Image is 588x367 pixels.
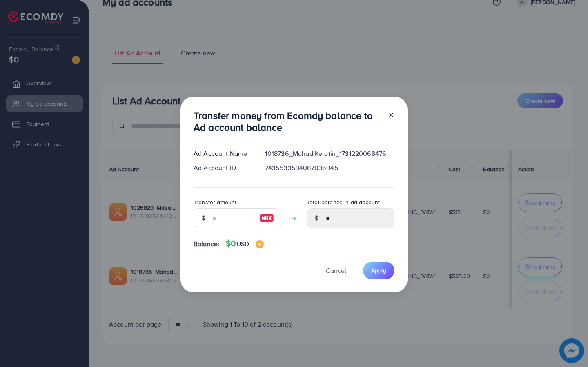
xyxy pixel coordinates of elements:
[258,163,401,172] div: 7435533534087036945
[226,239,264,249] h4: $0
[194,198,236,206] label: Transfer amount
[316,262,356,279] button: Cancel
[194,110,381,133] h3: Transfer money from Ecomdy balance to Ad account balance
[236,239,249,248] span: USD
[371,266,386,274] span: Apply
[307,198,380,206] label: Total balance in ad account
[187,149,258,158] div: Ad Account Name
[259,213,274,223] img: image
[326,266,346,275] span: Cancel
[187,163,258,172] div: Ad Account ID
[258,149,401,158] div: 1018736_Mahad Keratin_1731220068476
[363,262,394,279] button: Apply
[256,240,264,248] img: image
[194,239,219,249] span: Balance:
